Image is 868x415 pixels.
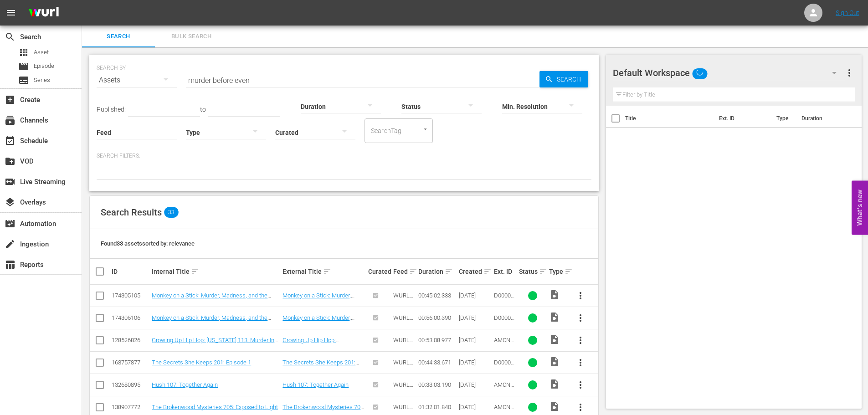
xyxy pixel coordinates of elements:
[160,31,222,42] span: Bulk Search
[494,359,514,373] span: D0000046434
[613,60,845,86] div: Default Workspace
[570,352,591,374] button: more_vert
[164,207,179,218] span: 33
[87,31,149,42] span: Search
[575,335,586,346] span: more_vert
[34,76,50,85] span: Series
[459,404,491,410] div: [DATE]
[282,266,365,277] div: External Title
[539,71,588,87] button: Search
[570,329,591,351] button: more_vert
[282,337,362,357] a: Growing Up Hip Hop: [US_STATE] 113: Murder Inc for Life
[459,337,491,343] div: [DATE]
[844,62,855,84] button: more_vert
[549,289,560,300] span: Video
[418,381,456,388] div: 00:33:03.190
[459,359,491,366] div: [DATE]
[459,292,491,299] div: [DATE]
[5,94,15,105] span: Create
[459,314,491,321] div: [DATE]
[152,314,271,328] a: Monkey on a Stick: Murder, Madness, and the [DEMOGRAPHIC_DATA] 101: Episode 1
[112,292,149,299] div: 174305105
[483,267,492,276] span: sort
[575,379,586,390] span: more_vert
[393,337,413,350] span: WURL Feed
[393,359,413,373] span: WURL Feed
[570,374,591,396] button: more_vert
[418,266,456,277] div: Duration
[152,266,280,277] div: Internal Title
[418,404,456,410] div: 01:32:01.840
[796,106,851,131] th: Duration
[152,404,278,410] a: The Brokenwood Mysteries 705: Exposed to Light
[494,337,514,357] span: AMCNVR0000053855
[459,266,491,277] div: Created
[844,67,855,78] span: more_vert
[97,152,591,160] p: Search Filters:
[418,337,456,343] div: 00:53:08.977
[5,7,16,18] span: menu
[771,106,796,131] th: Type
[549,312,560,323] span: Video
[200,106,206,113] span: to
[421,125,430,133] button: Open
[549,401,560,412] span: Video
[393,381,413,395] span: WURL Feed
[575,357,586,368] span: more_vert
[852,180,868,235] button: Open Feedback Widget
[5,176,15,187] span: Live Streaming
[494,292,514,306] span: D0000062124
[494,314,514,328] span: D0000062122
[494,381,514,402] span: AMCNVR0000057578
[112,337,149,343] div: 128526826
[18,75,29,86] span: Series
[191,267,199,276] span: sort
[445,267,453,276] span: sort
[5,115,15,126] span: Channels
[34,48,49,57] span: Asset
[418,359,456,366] div: 00:44:33.671
[393,292,413,306] span: WURL Feed
[5,218,15,229] span: Automation
[282,292,355,319] a: Monkey on a Stick: Murder, Madness, and the [DEMOGRAPHIC_DATA] 102: Episode 2
[112,404,149,410] div: 138907772
[282,359,359,373] a: The Secrets She Keeps 201: Episode 1
[282,381,349,388] a: Hush 107: Together Again
[418,314,456,321] div: 00:56:00.390
[393,266,416,277] div: Feed
[565,267,573,276] span: sort
[494,268,516,275] div: Ext. ID
[18,47,29,58] span: Asset
[112,381,149,388] div: 132680895
[625,106,714,131] th: Title
[34,61,54,71] span: Episode
[519,266,546,277] div: Status
[714,106,771,131] th: Ext. ID
[5,259,15,270] span: Reports
[570,307,591,329] button: more_vert
[549,356,560,367] span: Video
[549,379,560,389] span: Video
[570,285,591,307] button: more_vert
[22,2,66,24] img: ans4CAIJ8jUAAAAAAAAAAAAAAAAAAAAAAAAgQb4GAAAAAAAAAAAAAAAAAAAAAAAAJMjXAAAAAAAAAAAAAAAAAAAAAAAAgAT5G...
[112,268,149,275] div: ID
[18,61,29,72] span: Episode
[152,292,271,306] a: Monkey on a Stick: Murder, Madness, and the [DEMOGRAPHIC_DATA] 102: Episode 2
[101,240,195,247] span: Found 33 assets sorted by: relevance
[5,31,15,42] span: Search
[575,402,586,413] span: more_vert
[5,156,15,167] span: VOD
[553,71,588,87] span: Search
[368,268,390,275] div: Curated
[393,314,413,328] span: WURL Feed
[97,106,126,113] span: Published:
[152,337,278,350] a: Growing Up Hip Hop: [US_STATE] 113: Murder Inc for Life
[836,9,859,16] a: Sign Out
[459,381,491,388] div: [DATE]
[152,359,251,366] a: The Secrets She Keeps 201: Episode 1
[575,290,586,301] span: more_vert
[282,314,355,342] a: Monkey on a Stick: Murder, Madness, and the [DEMOGRAPHIC_DATA] 101: Episode 1
[549,334,560,345] span: Video
[112,314,149,321] div: 174305106
[112,359,149,366] div: 168757877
